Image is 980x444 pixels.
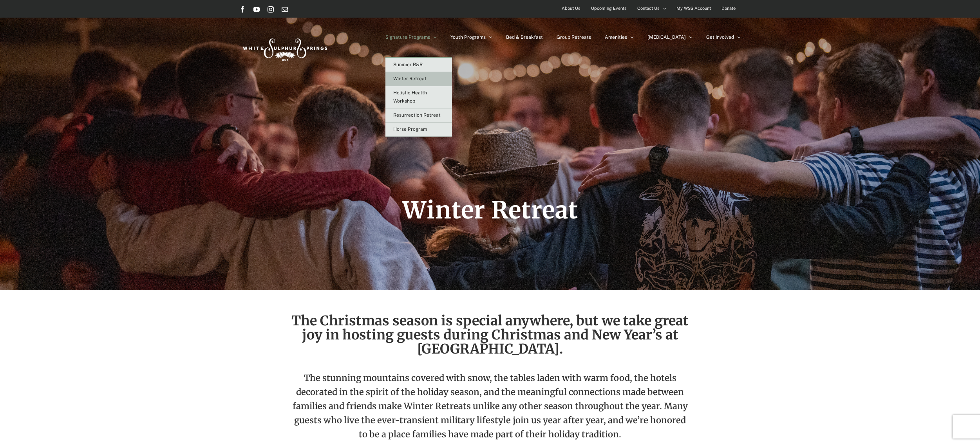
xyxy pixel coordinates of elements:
span: Contact Us [637,3,660,14]
a: Horse Program [385,123,452,137]
a: Bed & Breakfast [506,18,543,57]
a: Youth Programs [450,18,492,57]
h2: The Christmas season is special anywhere, but we take great joy in hosting guests during Christma... [289,314,691,356]
img: White Sulphur Springs Logo [239,30,329,67]
span: Summer R&R [393,62,423,67]
a: [MEDICAL_DATA] [647,18,693,57]
span: Group Retreats [557,35,591,40]
span: Winter Retreat [402,195,578,225]
a: Signature Programs [385,18,437,57]
span: Youth Programs [450,35,486,40]
span: Holistic Health Workshop [393,90,427,104]
span: [MEDICAL_DATA] [647,35,686,40]
a: Summer R&R [385,58,452,72]
span: About Us [562,3,580,14]
a: Group Retreats [557,18,591,57]
span: Amenities [605,35,627,40]
a: Get Involved [706,18,741,57]
a: Resurrection Retreat [385,108,452,123]
span: Horse Program [393,126,427,132]
a: Holistic Health Workshop [385,86,452,108]
a: Winter Retreat [385,72,452,86]
span: Bed & Breakfast [506,35,543,40]
span: Donate [721,3,736,14]
span: Upcoming Events [591,3,627,14]
span: Get Involved [706,35,734,40]
nav: Main Menu [385,18,741,57]
span: Signature Programs [385,35,430,40]
span: Winter Retreat [393,76,427,81]
a: Amenities [605,18,634,57]
span: Resurrection Retreat [393,112,441,118]
span: My WSS Account [676,3,711,14]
